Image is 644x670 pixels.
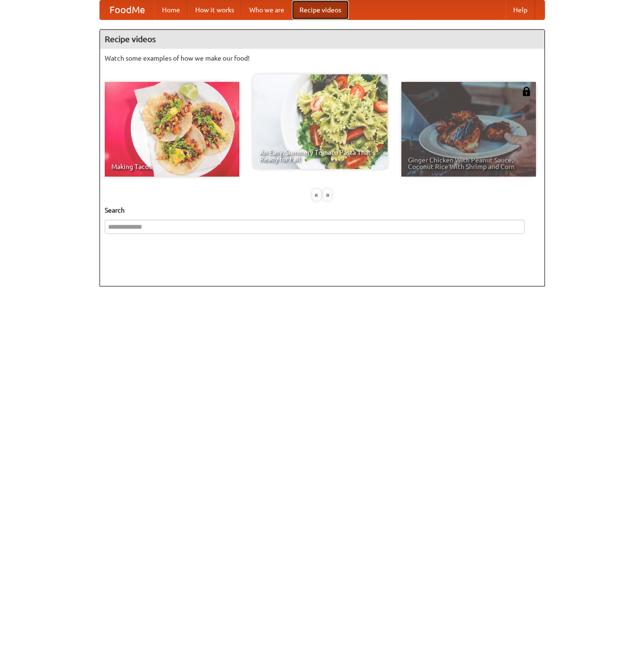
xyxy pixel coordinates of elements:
div: » [323,189,332,201]
h5: Search [105,205,540,215]
a: How it works [188,0,242,19]
h4: Recipe videos [100,30,544,49]
a: Making Tacos [105,82,239,177]
a: FoodMe [100,0,154,19]
a: Who we are [242,0,292,19]
a: Help [506,0,535,19]
img: 483408.png [522,87,531,96]
div: « [312,189,321,201]
a: Recipe videos [292,0,349,19]
span: Making Tacos [111,163,233,170]
span: An Easy, Summery Tomato Pasta That's Ready for Fall [260,149,381,162]
a: Home [154,0,188,19]
a: An Easy, Summery Tomato Pasta That's Ready for Fall [253,74,388,169]
p: Watch some examples of how we make our food! [105,54,540,63]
